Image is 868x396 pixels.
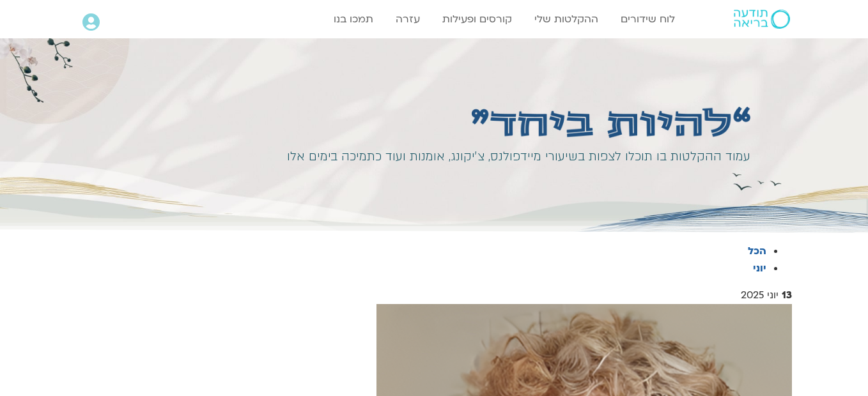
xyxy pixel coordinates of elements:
[389,7,426,31] a: עזרה
[753,261,766,275] a: יוני
[748,244,766,258] a: הכל
[734,10,790,29] img: תודעה בריאה
[614,7,681,31] a: לוח שידורים
[741,288,764,302] span: 2025
[528,7,605,31] a: ההקלטות שלי
[767,288,779,302] span: יוני
[782,288,792,302] strong: 13
[436,7,518,31] a: קורסים ופעילות
[327,7,380,31] a: תמכו בנו
[276,146,751,167] div: עמוד ההקלטות בו תוכלו לצפות בשיעורי מיידפולנס, צ׳יקונג, אומנות ועוד כתמיכה בימים אלו​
